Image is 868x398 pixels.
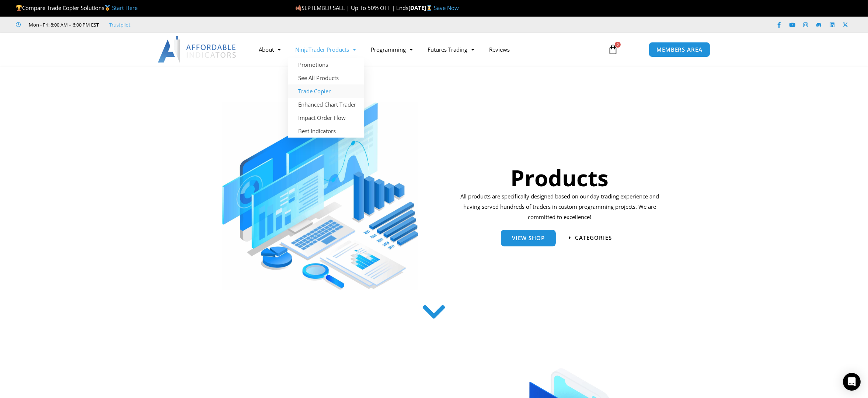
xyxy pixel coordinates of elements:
a: 0 [597,39,629,60]
img: LogoAI | Affordable Indicators – NinjaTrader [158,36,237,63]
span: 0 [615,42,621,48]
a: categories [569,235,612,240]
a: Start Here [112,4,137,11]
img: 🥇 [105,5,110,11]
ul: NinjaTrader Products [288,58,364,138]
span: SEPTEMBER SALE | Up To 50% OFF | Ends [295,4,408,11]
a: Futures Trading [421,41,482,58]
a: View Shop [501,230,556,246]
span: MEMBERS AREA [656,47,703,52]
div: Open Intercom Messenger [843,373,861,391]
a: Impact Order Flow [288,111,364,124]
span: Compare Trade Copier Solutions [16,4,137,11]
img: 🍂 [296,5,301,11]
a: Programming [364,41,421,58]
h1: Products [458,162,662,193]
img: ProductsSection scaled | Affordable Indicators – NinjaTrader [222,103,418,290]
a: See All Products [288,71,364,84]
span: View Shop [512,235,545,241]
a: MEMBERS AREA [649,42,710,57]
a: Promotions [288,58,364,71]
a: Reviews [482,41,517,58]
img: 🏆 [16,5,22,11]
span: categories [575,235,612,240]
img: ⌛ [426,5,432,11]
nav: Menu [251,41,599,58]
strong: [DATE] [408,4,434,11]
a: About [251,41,288,58]
a: Enhanced Chart Trader [288,98,364,111]
a: Best Indicators [288,124,364,138]
p: All products are specifically designed based on our day trading experience and having served hund... [458,191,662,222]
a: Trade Copier [288,84,364,98]
span: Mon - Fri: 8:00 AM – 6:00 PM EST [27,20,99,29]
a: NinjaTrader Products [288,41,364,58]
a: Trustpilot [109,20,131,29]
a: Save Now [434,4,459,11]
